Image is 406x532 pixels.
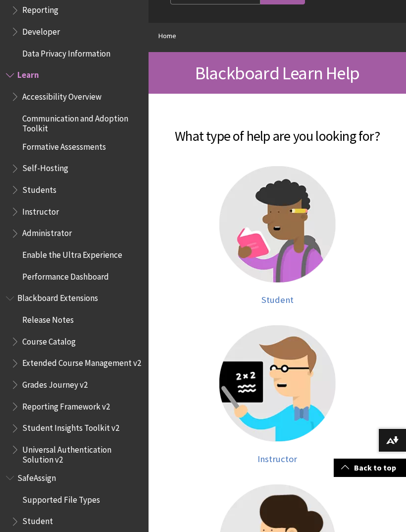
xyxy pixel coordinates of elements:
span: Blackboard Extensions [17,290,98,303]
span: Performance Dashboard [22,268,109,282]
span: Grades Journey v2 [22,376,88,390]
span: Self-Hosting [22,160,68,174]
img: Student help [219,166,336,283]
span: Supported File Types [22,491,100,505]
span: Student Insights Toolkit v2 [22,420,119,433]
span: Universal Authentication Solution v2 [22,441,142,465]
span: Student [22,513,53,527]
span: Student [261,294,294,305]
nav: Book outline for Blackboard Learn Help [6,67,143,285]
a: Instructor help Instructor [168,325,386,465]
span: Data Privacy Information [22,45,110,59]
span: Administrator [22,225,72,238]
span: Instructor [257,453,297,465]
span: Instructor [22,203,59,217]
span: Reporting Framework v2 [22,398,110,412]
span: Accessibility Overview [22,88,101,102]
a: Home [158,30,176,42]
h2: What type of help are you looking for? [168,114,386,146]
span: Students [22,181,56,195]
a: Back to top [334,459,406,477]
img: Instructor help [219,325,336,442]
a: Student help Student [168,166,386,305]
span: Release Notes [22,311,74,325]
span: Extended Course Management v2 [22,355,141,368]
span: Reporting [22,2,58,15]
span: Blackboard Learn Help [195,61,359,84]
span: Course Catalog [22,333,76,347]
span: Learn [17,67,39,80]
span: SafeAssign [17,470,56,483]
span: Communication and Adoption Toolkit [22,110,142,133]
nav: Book outline for Blackboard Extensions [6,290,143,465]
span: Enable the Ultra Experience [22,246,122,260]
span: Developer [22,23,60,37]
span: Formative Assessments [22,138,106,152]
